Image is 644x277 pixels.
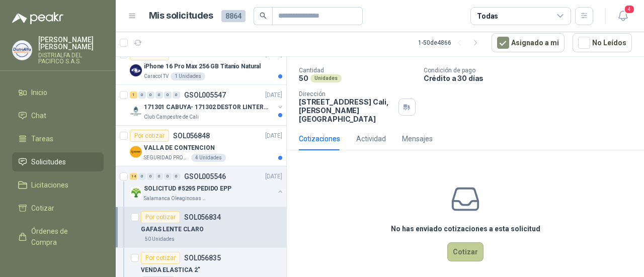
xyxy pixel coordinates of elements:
span: Órdenes de Compra [31,226,94,248]
p: [STREET_ADDRESS] Cali , [PERSON_NAME][GEOGRAPHIC_DATA] [299,98,394,123]
div: 0 [147,91,154,99]
p: Cantidad [299,67,416,74]
div: 0 [155,91,163,99]
p: SOL056848 [173,132,210,139]
div: 0 [164,91,172,99]
h1: Mis solicitudes [149,9,213,23]
a: 1 0 0 0 0 0 GSOL005547[DATE] Company Logo171301 CABUYA- 171302 DESTOR LINTER- 171305 PINZAClub Ca... [130,89,284,121]
a: Órdenes de Compra [12,222,104,252]
a: Solicitudes [12,152,104,171]
p: SOLICITUD #5295 PEDIDO EPP [144,184,231,194]
div: 14 [130,173,137,180]
button: Asignado a mi [492,33,565,52]
a: Tareas [12,129,104,148]
img: Company Logo [13,41,32,60]
p: SOL056834 [184,214,221,221]
p: Club Campestre de Cali [144,113,199,121]
p: SEGURIDAD PROVISER LTDA [144,154,189,162]
div: 0 [138,91,146,99]
a: Por cotizarSOL056834GAFAS LENTE CLARO50 Unidades [116,207,286,248]
p: VENDA ELASTICA 2" [141,265,200,275]
span: Chat [31,110,46,121]
img: Company Logo [130,187,142,199]
div: 50 Unidades [141,235,179,243]
p: 171301 CABUYA- 171302 DESTOR LINTER- 171305 PINZA [144,103,269,112]
a: Cotizar [12,199,104,218]
div: 0 [164,173,172,180]
span: 8864 [221,10,246,22]
span: Inicio [31,87,47,98]
span: search [260,12,267,19]
span: Tareas [31,133,53,144]
div: Unidades [310,74,342,82]
button: Cotizar [447,242,484,261]
p: VALLA DE CONTENCION [144,143,215,153]
a: Chat [12,106,104,125]
p: Dirección [299,90,394,98]
p: [DATE] [265,131,282,141]
div: 0 [138,173,146,180]
div: 0 [147,173,154,180]
div: 1 Unidades [171,72,205,80]
h3: No has enviado cotizaciones a esta solicitud [391,223,540,234]
p: GAFAS LENTE CLARO [141,225,204,234]
div: 1 [130,91,137,99]
p: 50 [299,74,308,82]
div: 0 [155,173,163,180]
a: Por cotizarSOL056848[DATE] Company LogoVALLA DE CONTENCIONSEGURIDAD PROVISER LTDA4 Unidades [116,126,286,166]
div: Mensajes [402,133,433,144]
img: Company Logo [130,64,142,76]
div: Por cotizar [130,130,169,142]
p: GSOL005546 [184,173,226,180]
a: Licitaciones [12,175,104,195]
span: Licitaciones [31,179,68,191]
p: [DATE] [265,90,282,100]
div: Actividad [356,133,386,144]
div: 0 [173,173,180,180]
p: Crédito a 30 días [424,74,640,82]
div: Por cotizar [141,211,180,223]
img: Company Logo [130,146,142,158]
p: SOL056855 [173,51,210,58]
p: Caracol TV [144,72,169,80]
div: Por cotizar [141,252,180,264]
p: GSOL005547 [184,91,226,99]
img: Logo peakr [12,12,63,24]
div: 0 [173,91,180,99]
div: 4 Unidades [191,154,226,162]
a: Por cotizarSOL056855[DATE] Company LogoiPhone 16 Pro Max 256 GB Titanio NaturalCaracol TV1 Unidades [116,44,286,85]
p: Condición de pago [424,67,640,74]
p: Salamanca Oleaginosas SAS [144,195,207,203]
p: [DATE] [265,172,282,181]
button: 4 [614,7,632,25]
div: 1 - 50 de 4866 [418,35,484,51]
div: Cotizaciones [299,133,340,144]
img: Company Logo [130,105,142,117]
span: Solicitudes [31,156,66,167]
span: Cotizar [31,203,54,214]
p: SOL056835 [184,254,221,261]
div: Todas [477,11,498,22]
button: No Leídos [573,33,632,52]
p: DISTRIALFA DEL PACIFICO S.A.S. [38,52,104,64]
p: [PERSON_NAME] [PERSON_NAME] [38,36,104,50]
span: 4 [624,5,635,14]
a: Inicio [12,83,104,102]
p: iPhone 16 Pro Max 256 GB Titanio Natural [144,62,261,71]
a: 14 0 0 0 0 0 GSOL005546[DATE] Company LogoSOLICITUD #5295 PEDIDO EPPSalamanca Oleaginosas SAS [130,170,284,203]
